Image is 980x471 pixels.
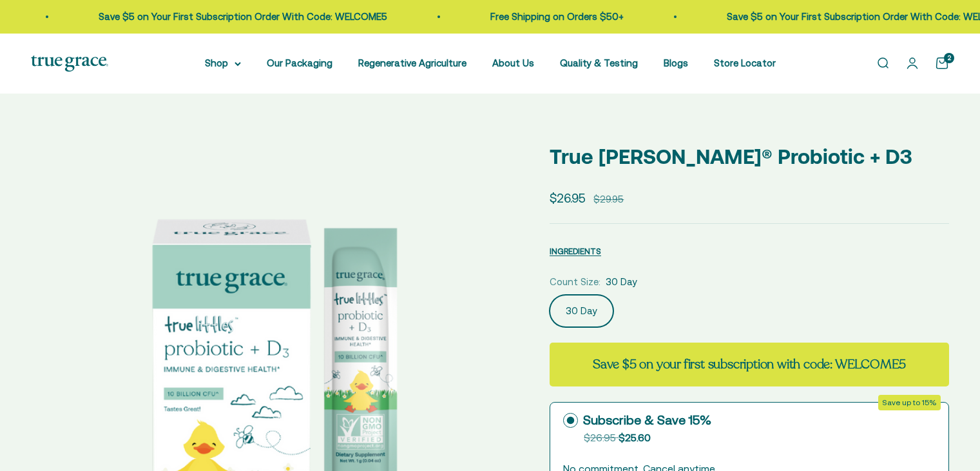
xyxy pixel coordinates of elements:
[593,192,624,207] compare-at-price: $29.95
[267,57,332,68] a: Our Packaging
[593,356,906,373] strong: Save $5 on your first subscription with code: WELCOME5
[550,140,949,173] p: True [PERSON_NAME]® Probiotic + D3
[550,188,586,208] sale-price: $26.95
[57,9,345,25] p: Save $5 on Your First Subscription Order With Code: WELCOME5
[664,57,688,68] a: Blogs
[606,274,637,290] span: 30 Day
[714,57,776,68] a: Store Locator
[448,11,582,22] a: Free Shipping on Orders $50+
[944,53,954,63] cart-count: 2
[358,57,466,68] a: Regenerative Agriculture
[550,274,600,290] legend: Count Size:
[550,243,601,259] button: INGREDIENTS
[492,57,534,68] a: About Us
[205,55,241,71] summary: Shop
[560,57,638,68] a: Quality & Testing
[685,9,974,25] p: Save $5 on Your First Subscription Order With Code: WELCOME5
[550,246,601,256] span: INGREDIENTS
